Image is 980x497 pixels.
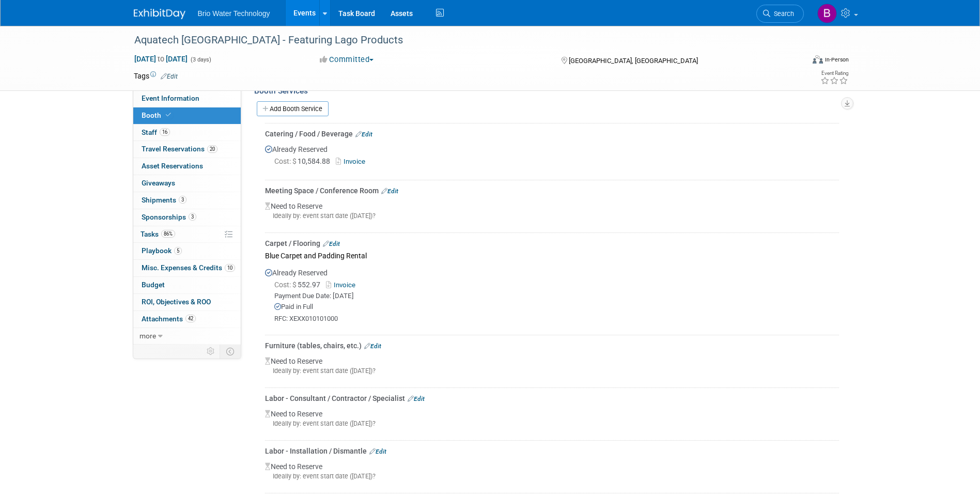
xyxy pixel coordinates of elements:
a: Invoice [336,158,369,165]
span: 3 [179,196,186,204]
span: more [139,332,156,340]
span: Staff [142,128,170,136]
div: Ideally by: event start date ([DATE])? [265,366,839,376]
div: Furniture (tables, chairs, etc.) [265,340,839,351]
a: Edit [408,395,425,402]
a: Playbook5 [133,243,241,259]
a: Edit [369,448,386,455]
div: Labor - Installation / Dismantle [265,446,839,456]
div: Ideally by: event start date ([DATE])? [265,472,839,481]
div: In-Person [825,56,849,64]
div: Event Rating [820,71,848,76]
span: 42 [185,315,196,322]
img: ExhibitDay [134,9,185,19]
span: Search [770,10,794,18]
button: Committed [316,54,378,65]
span: (3 days) [190,56,211,63]
div: Already Reserved [265,262,839,332]
span: Asset Reservations [142,162,203,170]
span: Budget [142,281,165,289]
a: Travel Reservations20 [133,141,241,158]
a: Sponsorships3 [133,209,241,226]
a: Misc. Expenses & Credits10 [133,260,241,276]
span: 10 [225,264,235,272]
div: Need to Reserve [265,403,839,437]
i: Booth reservation complete [166,112,171,118]
span: to [156,55,166,63]
a: ROI, Objectives & ROO [133,294,241,310]
div: Labor - Consultant / Contractor / Specialist [265,393,839,403]
span: Giveaways [142,179,175,187]
a: Booth [133,107,241,124]
div: Carpet / Flooring [265,238,839,248]
td: Personalize Event Tab Strip [202,345,220,358]
a: Shipments3 [133,192,241,209]
span: [GEOGRAPHIC_DATA], [GEOGRAPHIC_DATA] [569,57,698,65]
a: Event Information [133,90,241,107]
div: Need to Reserve [265,196,839,229]
span: Travel Reservations [142,145,217,153]
a: Search [756,5,804,23]
div: Blue Carpet and Padding Rental [265,248,839,262]
span: 10,584.88 [274,157,334,165]
span: Tasks [141,230,175,238]
td: Tags [134,71,178,81]
span: 552.97 [274,281,324,289]
a: Tasks86% [133,226,241,243]
span: 20 [207,145,217,153]
a: Budget [133,277,241,293]
div: Payment Due Date: [DATE] [274,291,839,301]
span: 86% [161,230,175,238]
div: Catering / Food / Beverage [265,129,839,139]
span: Shipments [142,196,186,204]
span: Event Information [142,94,199,102]
span: ROI, Objectives & ROO [142,298,211,306]
div: Need to Reserve [265,351,839,384]
div: Meeting Space / Conference Room [265,185,839,196]
span: Playbook [142,246,182,255]
div: Paid in Full [274,302,839,312]
a: Edit [381,188,398,195]
span: Cost: $ [274,281,298,289]
div: Already Reserved [265,139,839,176]
span: Attachments [142,315,196,323]
div: RFC: XEXX010101000 [274,315,839,323]
div: Event Format [743,54,849,69]
span: Misc. Expenses & Credits [142,263,235,272]
span: Brio Water Technology [198,9,270,18]
a: Edit [323,240,340,247]
span: 16 [160,128,170,136]
td: Toggle Event Tabs [220,345,241,358]
div: Aquatech [GEOGRAPHIC_DATA] - Featuring Lago Products [131,31,788,50]
span: Booth [142,111,173,119]
a: Invoice [326,281,360,289]
a: Staff16 [133,125,241,141]
div: Need to Reserve [265,456,839,489]
a: Edit [364,343,381,350]
a: Asset Reservations [133,158,241,175]
a: Edit [161,73,178,80]
span: [DATE] [DATE] [134,54,188,64]
img: Brandye Gahagan [817,4,837,23]
a: more [133,328,241,345]
img: Format-Inperson.png [813,55,823,64]
a: Giveaways [133,175,241,192]
a: Edit [355,131,372,138]
a: Attachments42 [133,311,241,328]
a: Add Booth Service [257,101,329,116]
span: Sponsorships [142,213,196,221]
div: Ideally by: event start date ([DATE])? [265,419,839,428]
span: 5 [174,247,182,255]
span: Cost: $ [274,157,298,165]
span: 3 [189,213,196,221]
div: Ideally by: event start date ([DATE])? [265,211,839,221]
